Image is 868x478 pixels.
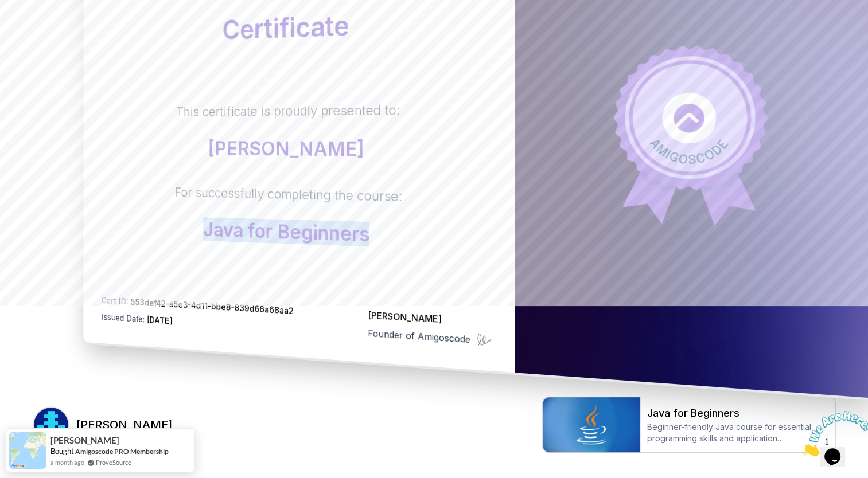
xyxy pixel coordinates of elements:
[101,310,293,335] p: Issued Date:
[5,5,9,14] span: 1
[176,138,400,160] p: [PERSON_NAME]
[102,7,491,46] h2: Certificate
[176,101,400,121] p: This certificate is proudly presented to:
[34,408,68,442] img: Yahye Ali Isse
[146,314,172,326] span: [DATE]
[797,406,868,461] iframe: chat widget
[76,417,172,433] h3: [PERSON_NAME]
[5,5,76,50] img: Chat attention grabber
[50,446,74,456] span: Bought
[647,405,828,421] h2: Java for Beginners
[368,308,491,329] p: [PERSON_NAME]
[9,432,46,469] img: provesource social proof notification image
[174,184,402,206] p: For successfully completing the course:
[96,457,131,467] a: ProveSource
[368,326,470,346] p: Founder of Amigoscode
[647,421,828,444] p: Beginner-friendly Java course for essential programming skills and application development
[174,218,402,246] p: Java for Beginners
[50,436,119,445] span: [PERSON_NAME]
[75,447,169,456] a: Amigoscode PRO Membership
[543,397,640,452] img: course thumbnail
[50,457,84,467] span: a month ago
[542,397,836,453] a: course thumbnailJava for BeginnersBeginner-friendly Java course for essential programming skills ...
[101,294,293,318] p: Cert ID:
[130,296,294,316] span: 553def42-a5e3-4d11-bbe8-839d66a68aa2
